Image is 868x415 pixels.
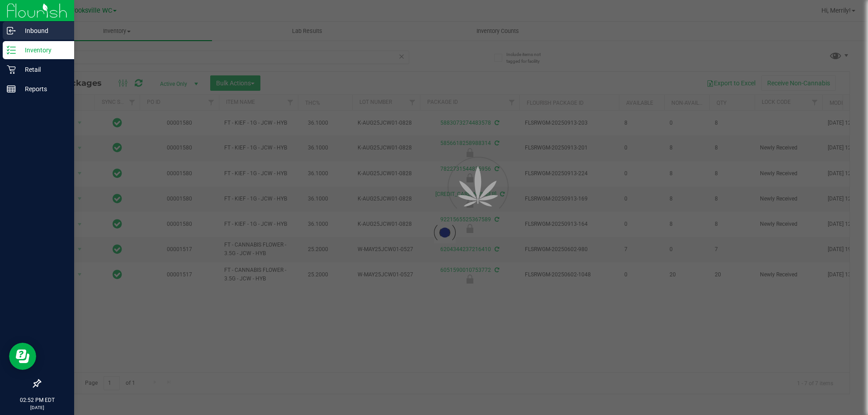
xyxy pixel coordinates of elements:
inline-svg: Inventory [7,46,16,55]
p: [DATE] [4,404,70,411]
inline-svg: Inbound [7,26,16,35]
p: Retail [16,64,70,75]
inline-svg: Reports [7,84,16,93]
p: Reports [16,84,70,94]
iframe: Resource center [9,343,36,370]
inline-svg: Retail [7,65,16,74]
p: Inventory [16,45,70,56]
p: 02:52 PM EDT [4,396,70,404]
p: Inbound [16,25,70,36]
